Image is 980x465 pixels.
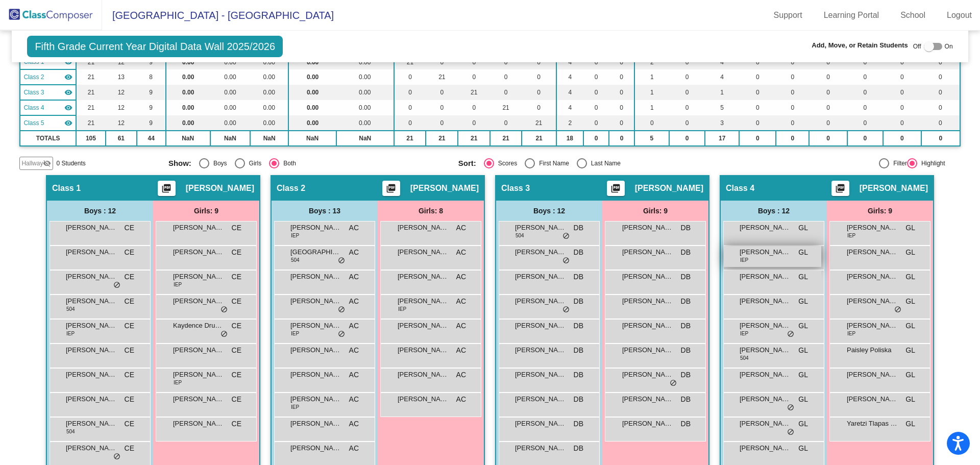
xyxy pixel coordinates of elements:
span: IEP [740,330,748,337]
span: [PERSON_NAME] [515,345,566,355]
span: 0 Students [56,159,85,168]
span: AC [349,345,359,356]
a: Logout [939,7,980,23]
td: 0 [609,100,634,115]
td: 0 [669,100,705,115]
td: 0.00 [288,69,336,85]
span: [PERSON_NAME] [847,272,898,282]
span: Sort: [458,159,476,168]
span: Class 4 [23,103,44,112]
td: 21 [76,115,106,131]
span: AC [456,223,466,233]
span: Hallway [21,159,43,168]
span: Class 3 [501,183,530,193]
td: 9 [137,100,166,115]
td: Danielle Bond - No Class Name [20,85,76,100]
mat-icon: picture_as_pdf [160,183,173,198]
td: 0 [809,131,847,146]
td: 0.00 [250,100,288,115]
span: [PERSON_NAME] [847,296,898,306]
span: 504 [291,256,300,264]
span: GL [798,272,808,282]
td: 0 [739,85,776,100]
span: AC [349,247,359,258]
td: 0 [776,69,809,85]
span: CE [125,321,134,331]
span: [PERSON_NAME] [173,272,224,282]
td: 0.00 [210,69,251,85]
td: 105 [76,131,106,146]
td: 21 [522,115,556,131]
span: [PERSON_NAME] [622,272,673,282]
td: 0 [776,115,809,131]
td: 0 [609,85,634,100]
span: [PERSON_NAME] [622,296,673,306]
td: 0 [739,100,776,115]
td: 0.00 [288,85,336,100]
td: 0.00 [166,115,210,131]
button: Print Students Details [158,181,176,196]
span: AC [456,296,466,307]
span: do_not_disturb_alt [338,257,345,265]
div: Boys [209,159,227,168]
span: CE [232,223,241,233]
td: 0 [522,69,556,85]
span: [PERSON_NAME] [515,247,566,257]
span: Add, Move, or Retain Students [812,40,908,51]
mat-icon: visibility [64,104,72,112]
td: 9 [137,115,166,131]
td: 0 [921,100,960,115]
span: [PERSON_NAME] [PERSON_NAME] [740,223,791,233]
td: 0 [394,100,426,115]
td: Gretchen Lagerhausen - No Class Name [20,100,76,115]
span: DB [574,345,583,356]
td: 0 [883,69,921,85]
div: Girls: 9 [602,201,708,221]
td: 0 [883,85,921,100]
td: 0 [776,100,809,115]
span: CE [125,272,134,282]
span: AC [349,296,359,307]
span: [PERSON_NAME] [622,247,673,257]
span: IEP [291,232,299,239]
span: [PERSON_NAME] [515,272,566,282]
span: DB [681,321,691,331]
span: IEP [847,330,855,337]
td: 0 [394,115,426,131]
span: do_not_disturb_alt [338,330,345,338]
span: DB [574,272,583,282]
button: Print Students Details [382,181,400,196]
td: 0 [847,69,883,85]
span: CE [232,296,241,307]
td: 0.00 [336,85,394,100]
span: GL [798,223,808,233]
td: 4 [556,100,583,115]
td: 21 [458,85,490,100]
td: 0 [921,131,960,146]
td: NaN [166,131,210,146]
span: [PERSON_NAME] Files [290,272,341,282]
td: 0 [490,85,522,100]
span: [PERSON_NAME] [847,247,898,257]
span: do_not_disturb_alt [894,306,901,314]
td: 12 [106,85,136,100]
span: GL [798,321,808,331]
mat-icon: picture_as_pdf [385,183,397,198]
span: [PERSON_NAME] [290,321,341,331]
span: GL [905,223,915,233]
span: [PERSON_NAME] [173,296,224,306]
span: CE [125,345,134,356]
span: IEP [847,232,855,239]
td: 0 [583,85,609,100]
span: Class 2 [277,183,305,193]
span: [PERSON_NAME] [290,296,341,306]
div: Filter [889,159,907,168]
span: [PERSON_NAME] [186,183,254,193]
span: GL [905,247,915,258]
span: [PERSON_NAME] [398,223,449,233]
span: DB [574,247,583,258]
span: [PERSON_NAME] "CJ" [PERSON_NAME] [740,247,791,257]
td: 13 [106,69,136,85]
span: do_not_disturb_alt [220,330,228,338]
td: 0 [739,69,776,85]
